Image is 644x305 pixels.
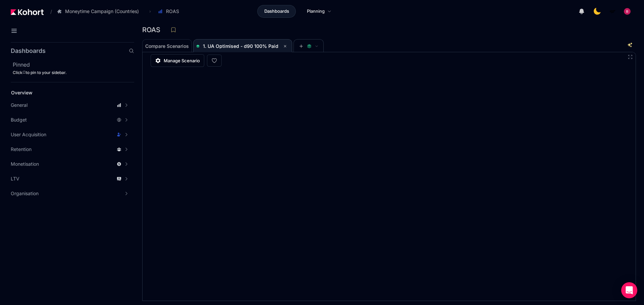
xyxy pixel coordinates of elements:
[148,9,152,14] span: ›
[154,6,186,17] button: ROAS
[151,54,204,67] a: Manage Scenario
[9,88,123,98] a: Overview
[142,26,164,33] h3: ROAS
[203,43,278,49] span: 1. UA Optimised - d90 100% Paid
[164,57,200,64] span: Manage Scenario
[11,146,32,153] span: Retention
[45,8,52,15] span: /
[264,8,289,15] span: Dashboards
[621,282,637,298] div: Open Intercom Messenger
[53,6,146,17] button: Moneytime Campaign (Countries)
[609,8,616,15] img: logo_MoneyTimeLogo_1_20250619094856634230.png
[13,61,134,69] h2: Pinned
[65,8,139,15] span: Moneytime Campaign (Countries)
[11,161,39,167] span: Monetisation
[11,190,39,197] span: Organisation
[11,117,27,123] span: Budget
[11,9,44,15] img: Kohort logo
[300,5,338,18] a: Planning
[11,48,46,54] h2: Dashboards
[307,8,325,15] span: Planning
[13,70,134,75] div: Click to pin to your sidebar.
[628,54,633,60] button: Fullscreen
[11,90,33,95] span: Overview
[11,102,28,108] span: General
[145,44,189,49] span: Compare Scenarios
[11,175,19,182] span: LTV
[257,5,296,18] a: Dashboards
[166,8,179,15] span: ROAS
[11,131,46,138] span: User Acquisition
